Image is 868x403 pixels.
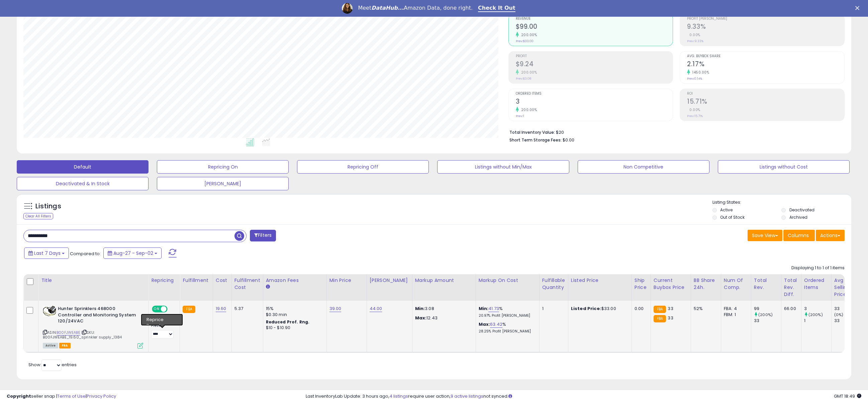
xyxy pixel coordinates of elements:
[297,160,429,174] button: Repricing Off
[479,321,534,334] div: %
[516,77,531,81] small: Prev: $3.08
[329,277,364,284] div: Min Price
[216,277,229,284] div: Cost
[266,325,321,331] div: $10 - $10.90
[479,305,489,312] b: Min:
[789,207,814,213] label: Deactivated
[59,343,71,348] span: FBA
[250,230,276,241] button: Filters
[516,92,673,96] span: Ordered Items
[687,55,844,58] span: Avg. Buybox Share
[509,137,562,143] b: Short Term Storage Fees:
[571,277,629,284] div: Listed Price
[758,312,773,317] small: (200%)
[34,250,61,257] span: Last 7 Days
[654,315,666,322] small: FBA
[476,274,539,301] th: The percentage added to the cost of goods (COGS) that forms the calculator for Min & Max prices.
[816,230,845,241] button: Actions
[783,230,815,241] button: Columns
[151,323,175,338] div: Preset:
[754,306,781,312] div: 99
[516,17,673,21] span: Revenue
[358,5,473,11] div: Meet Amazon Data, done right.
[103,247,162,259] button: Aug-27 - Sep-02
[687,92,844,96] span: ROI
[724,306,746,312] div: FBA: 4
[329,305,342,312] a: 39.00
[43,343,58,348] span: All listings currently available for purchase on Amazon
[7,393,31,399] strong: Copyright
[17,160,149,174] button: Default
[516,98,673,107] h2: 3
[371,5,404,11] i: DataHub...
[571,306,626,312] div: $33.00
[834,306,861,312] div: 33
[17,177,149,190] button: Deactivated & In Stock
[266,312,321,318] div: $0.30 min
[542,306,563,312] div: 1
[519,32,537,37] small: 200.00%
[266,284,270,290] small: Amazon Fees.
[151,316,175,322] div: Amazon AI
[687,39,703,43] small: Prev: 9.33%
[694,277,718,291] div: BB Share 24h.
[370,305,382,312] a: 44.00
[57,393,86,399] a: Terms of Use
[720,214,745,220] label: Out of Stock
[58,306,139,326] b: Hunter Sprinklers 468000 Controller and Monitoring System 120/24VAC
[151,277,177,284] div: Repricing
[43,306,143,348] div: ASIN:
[834,277,859,298] div: Avg Selling Price
[687,107,700,112] small: 0.00%
[687,17,844,21] span: Profit [PERSON_NAME]
[668,315,673,321] span: 33
[834,318,861,324] div: 33
[687,32,700,37] small: 0.00%
[788,232,809,239] span: Columns
[266,306,321,312] div: 15%
[516,55,673,58] span: Profit
[720,207,733,213] label: Active
[57,330,80,335] a: B00FJWEABE
[542,277,565,291] div: Fulfillable Quantity
[687,77,702,81] small: Prev: 0.14%
[718,160,850,174] button: Listings without Cost
[153,306,161,312] span: ON
[784,306,796,312] div: 66.00
[389,393,408,399] a: 4 listings
[266,277,324,284] div: Amazon Fees
[415,305,425,312] strong: Min:
[306,393,861,400] div: Last InventoryLab Update: 3 hours ago, require user action, not synced.
[437,160,569,174] button: Listings without Min/Max
[479,306,534,318] div: %
[635,277,648,291] div: Ship Price
[654,306,666,313] small: FBA
[687,114,703,118] small: Prev: 15.71%
[784,277,798,298] div: Total Rev. Diff.
[804,318,831,324] div: 1
[748,230,782,241] button: Save View
[808,312,823,317] small: (200%)
[687,23,844,32] h2: 9.33%
[415,315,427,321] strong: Max:
[479,321,490,327] b: Max:
[855,6,862,10] div: Close
[694,306,716,312] div: 52%
[519,70,537,75] small: 200.00%
[113,250,153,257] span: Aug-27 - Sep-02
[234,306,258,312] div: 5.37
[754,318,781,324] div: 33
[479,313,534,318] p: 20.97% Profit [PERSON_NAME]
[516,114,524,118] small: Prev: 1
[478,5,515,12] a: Check It Out
[479,329,534,334] p: 28.25% Profit [PERSON_NAME]
[791,265,845,271] div: Displaying 1 to 1 of 1 items
[804,306,831,312] div: 3
[690,70,709,75] small: 1450.00%
[578,160,709,174] button: Non Competitive
[479,277,537,284] div: Markup on Cost
[789,214,807,220] label: Archived
[516,39,534,43] small: Prev: $33.00
[183,306,195,313] small: FBA
[157,160,289,174] button: Repricing On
